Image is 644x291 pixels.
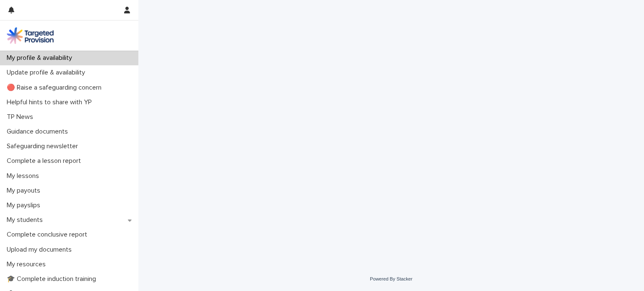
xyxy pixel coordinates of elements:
p: Update profile & availability [3,69,92,77]
p: Complete a lesson report [3,157,88,165]
p: My resources [3,260,52,268]
p: 🔴 Raise a safeguarding concern [3,84,108,92]
a: Powered By Stacker [370,276,412,281]
p: Helpful hints to share with YP [3,98,99,106]
p: My lessons [3,172,46,180]
img: M5nRWzHhSzIhMunXDL62 [7,27,54,44]
p: TP News [3,113,40,121]
p: Guidance documents [3,128,75,136]
p: My payouts [3,187,47,195]
p: My students [3,216,49,224]
p: My profile & availability [3,54,79,62]
p: My payslips [3,201,47,209]
p: Complete conclusive report [3,231,94,239]
p: Upload my documents [3,246,78,254]
p: Safeguarding newsletter [3,142,85,150]
p: 🎓 Complete induction training [3,275,103,283]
